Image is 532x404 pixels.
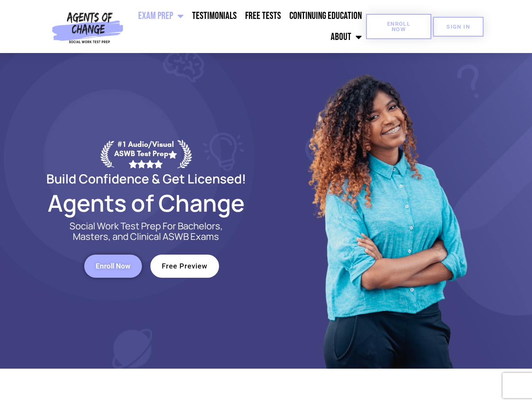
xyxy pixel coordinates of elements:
a: Continuing Education [285,5,366,27]
a: SIGN IN [433,17,484,37]
a: Free Preview [150,255,219,278]
img: Website Image 1 (1) [302,53,471,369]
p: Social Work Test Prep For Bachelors, Masters, and Clinical ASWB Exams [60,221,233,242]
h2: Agents of Change [26,193,266,213]
a: Free Tests [241,5,285,27]
a: Enroll Now [84,255,142,278]
span: Enroll Now [380,21,418,32]
h2: Build Confidence & Get Licensed! [26,173,266,185]
nav: Menu [127,5,366,48]
a: Testimonials [188,5,241,27]
a: About [326,27,366,48]
span: Free Preview [162,263,208,270]
a: Enroll Now [366,14,431,39]
span: SIGN IN [446,24,470,29]
div: #1 Audio/Visual ASWB Test Prep [114,140,177,168]
span: Enroll Now [96,263,131,270]
a: Exam Prep [134,5,188,27]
